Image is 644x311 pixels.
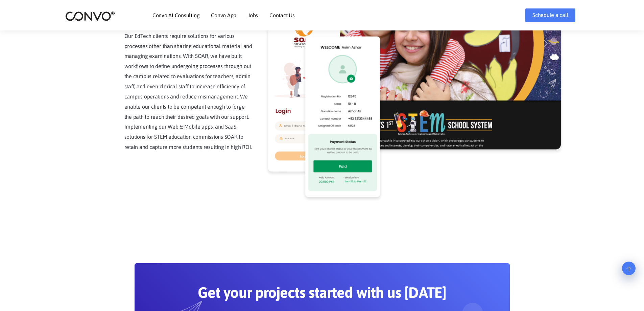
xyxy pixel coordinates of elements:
a: Schedule a call [525,8,575,22]
a: Convo AI Consulting [152,13,199,18]
p: Our EdTech clients require solutions for various processes other than sharing educational materia... [124,31,253,152]
img: logo_2.png [65,11,115,21]
a: Jobs [248,13,258,18]
a: Convo App [211,13,236,18]
h2: Get your projects started with us [DATE] [167,284,478,307]
a: Contact Us [269,13,295,18]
